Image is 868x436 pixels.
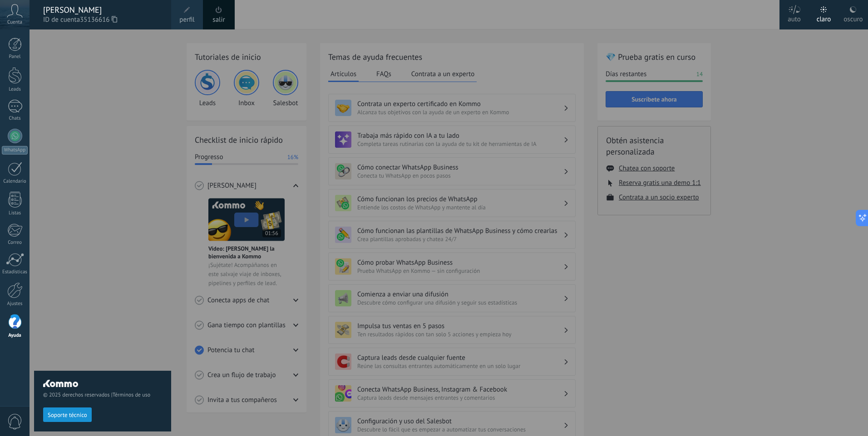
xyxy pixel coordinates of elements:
div: Estadísticas [2,269,28,275]
div: Panel [2,54,28,60]
div: Calendario [2,179,28,184]
div: auto [788,6,801,29]
div: Chats [2,116,28,121]
div: [PERSON_NAME] [43,5,162,15]
div: Ajustes [2,301,28,307]
span: perfil [179,15,194,25]
div: WhatsApp [2,146,28,155]
span: ID de cuenta [43,15,162,25]
div: oscuro [843,6,863,29]
div: Leads [2,87,28,92]
div: Ayuda [2,333,28,339]
a: Soporte técnico [43,411,92,418]
button: Soporte técnico [43,407,92,422]
span: Soporte técnico [48,412,87,418]
span: © 2025 derechos reservados | [43,392,162,398]
div: Listas [2,210,28,216]
span: Cuenta [7,19,22,25]
a: Términos de uso [113,392,150,398]
div: Correo [2,240,28,246]
div: claro [817,6,831,29]
a: salir [212,15,225,25]
span: 35136616 [80,15,117,25]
